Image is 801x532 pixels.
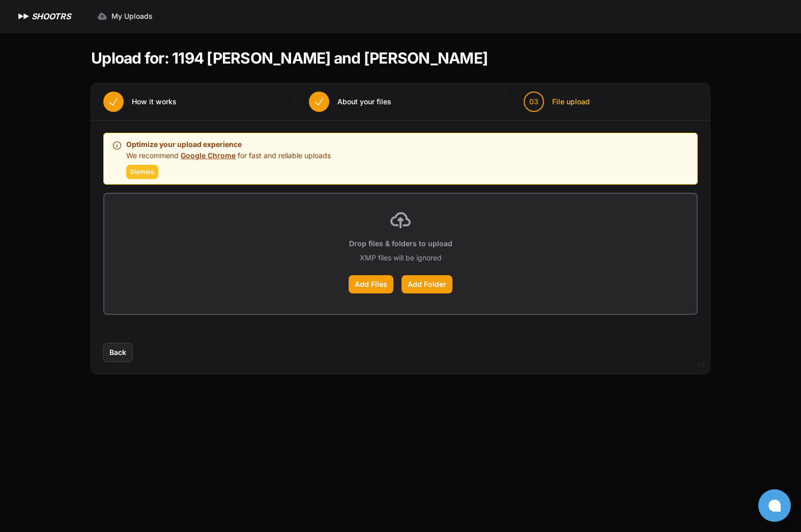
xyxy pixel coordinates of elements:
span: How it works [132,97,177,107]
label: Add Folder [402,275,452,293]
span: Dismiss [130,168,154,176]
h1: SHOOTRS [32,10,71,22]
span: About your files [337,97,391,107]
label: Add Files [349,275,393,293]
a: SHOOTRS SHOOTRS [16,10,71,22]
button: How it works [91,83,189,120]
button: Open chat window [758,489,791,522]
p: Drop files & folders to upload [349,239,452,249]
button: About your files [297,83,404,120]
span: 03 [529,97,538,107]
button: Dismiss [126,165,158,179]
p: Optimize your upload experience [126,138,331,151]
span: Back [109,347,126,358]
button: Back [103,343,132,362]
a: My Uploads [91,7,159,25]
h1: Upload for: 1194 [PERSON_NAME] and [PERSON_NAME] [91,49,488,67]
a: Google Chrome [181,151,236,160]
span: File upload [552,97,590,107]
button: 03 File upload [511,83,602,120]
p: XMP files will be ignored [360,253,442,263]
img: SHOOTRS [16,10,32,22]
div: v2 [698,359,705,371]
p: We recommend for fast and reliable uploads [126,151,331,161]
span: My Uploads [111,11,153,21]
